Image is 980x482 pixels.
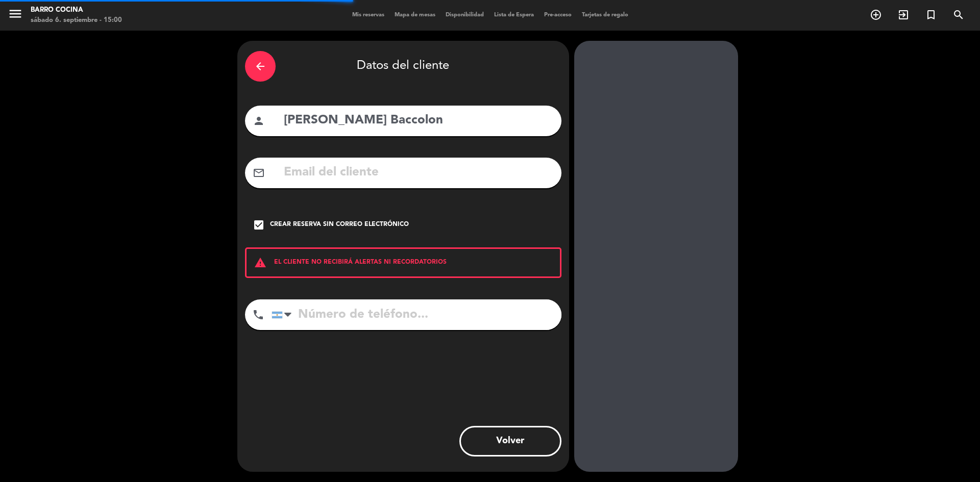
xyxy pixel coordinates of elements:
[253,167,265,179] i: mail_outline
[870,9,882,21] i: add_circle_outline
[489,12,539,18] span: Lista de Espera
[8,6,23,25] button: menu
[245,48,561,84] div: Datos del cliente
[272,299,561,330] input: Número de teléfono...
[459,426,561,456] button: Volver
[247,257,274,269] i: warning
[254,60,266,72] i: arrow_back
[31,15,122,26] div: sábado 6. septiembre - 15:00
[272,300,296,329] div: Argentina: +54
[283,162,554,183] input: Email del cliente
[539,12,577,18] span: Pre-acceso
[31,5,122,15] div: Barro Cocina
[270,220,409,230] div: Crear reserva sin correo electrónico
[8,6,23,21] i: menu
[283,110,554,131] input: Nombre del cliente
[253,219,265,231] i: check_box
[925,9,937,21] i: turned_in_not
[245,247,561,278] div: EL CLIENTE NO RECIBIRÁ ALERTAS NI RECORDATORIOS
[897,9,910,21] i: exit_to_app
[389,12,440,18] span: Mapa de mesas
[952,9,965,21] i: search
[252,309,264,321] i: phone
[253,115,265,127] i: person
[440,12,489,18] span: Disponibilidad
[577,12,633,18] span: Tarjetas de regalo
[347,12,389,18] span: Mis reservas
